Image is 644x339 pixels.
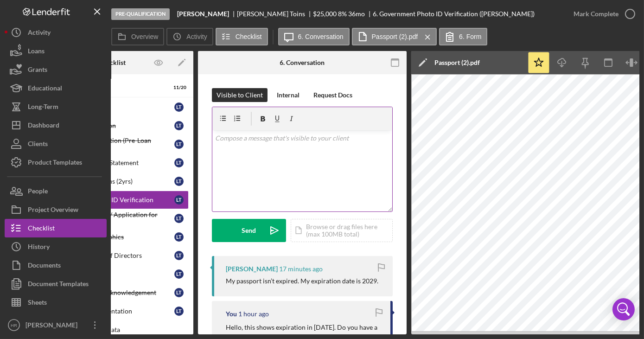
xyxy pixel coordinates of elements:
[174,102,184,112] div: L T
[55,122,174,129] div: Business Information
[55,252,174,259] div: Non-Profit Board of Directors
[242,219,256,242] div: Send
[28,116,59,137] div: Dashboard
[5,116,107,134] button: Dashboard
[372,33,418,40] label: Passport (2).pdf
[55,326,188,333] div: CDFI Geographic Data
[5,293,107,312] button: Sheets
[5,256,107,275] a: Documents
[36,191,189,209] a: Government Photo ID VerificationLT
[28,293,47,314] div: Sheets
[174,307,184,316] div: L T
[36,209,189,228] a: Child Care License / Application for Child Care LicenseLT
[348,10,365,18] div: 36 mo
[212,88,268,102] button: Visible to Client
[177,10,229,18] b: [PERSON_NAME]
[28,219,55,240] div: Checklist
[434,59,480,66] div: Passport (2).pdf
[174,121,184,130] div: L T
[28,42,45,63] div: Loans
[280,59,325,66] div: 6. Conversation
[166,28,213,45] button: Activity
[174,140,184,149] div: L T
[28,134,48,155] div: Clients
[5,60,107,79] button: Grants
[5,79,107,97] button: Educational
[55,270,174,278] div: SBA Form 641
[174,232,184,242] div: L T
[236,33,262,40] label: Checklist
[55,178,174,185] div: Personal Tax Returns (2yrs)
[174,158,184,167] div: L T
[439,28,487,45] button: 6. Form
[36,98,189,116] a: Personal ProfileLT
[5,275,107,293] button: Document Templates
[5,153,107,172] button: Product Templates
[352,28,437,45] button: Passport (2).pdf
[238,310,269,318] time: 2025-10-08 21:30
[174,269,184,279] div: L T
[36,302,189,320] a: Additional DocumentationLT
[212,219,286,242] button: Send
[459,33,481,40] label: 6. Form
[170,85,186,90] div: 11 / 20
[36,246,189,265] a: Non-Profit Board of DirectorsLT
[5,182,107,200] button: People
[99,59,126,66] div: Checklist
[55,159,174,166] div: Personal Financial Statement
[5,97,107,116] button: Long-Term
[309,88,357,102] button: Request Docs
[574,5,618,23] div: Mark Complete
[36,154,189,172] a: Personal Financial StatementLT
[55,233,174,241] div: Personal Demographics
[174,288,184,297] div: L T
[55,307,174,315] div: Additional Documentation
[237,10,313,18] div: [PERSON_NAME] Toins
[217,88,263,102] div: Visible to Client
[277,88,300,102] div: Internal
[28,153,82,174] div: Product Templates
[313,10,337,18] span: $25,000
[5,42,107,60] button: Loans
[373,10,535,18] div: 6. Government Photo ID Verification ([PERSON_NAME])
[36,172,189,191] a: Personal Tax Returns (2yrs)LT
[5,200,107,219] a: Project Overview
[28,237,50,258] div: History
[36,116,189,135] a: Business InformationLT
[5,23,107,42] button: Activity
[338,10,347,18] div: 8 %
[28,97,58,118] div: Long-Term
[313,88,352,102] div: Request Docs
[55,137,174,152] div: Additional Information (Pre-Loan Qualification)
[5,134,107,153] button: Clients
[23,316,83,337] div: [PERSON_NAME]
[174,214,184,223] div: L T
[55,196,174,204] div: Government Photo ID Verification
[226,277,378,285] div: My passport isn’t expired. My expiration date is 2029.
[111,28,164,45] button: Overview
[612,298,635,320] div: Open Intercom Messenger
[36,283,189,302] a: Prequalification AcknowledgementLT
[28,182,48,203] div: People
[174,251,184,260] div: L T
[131,33,158,40] label: Overview
[28,200,78,221] div: Project Overview
[36,135,189,154] a: Additional Information (Pre-Loan Qualification)LT
[111,8,170,20] div: Pre-Qualification
[55,103,174,111] div: Personal Profile
[28,23,51,44] div: Activity
[298,33,344,40] label: 6. Conversation
[226,310,237,318] div: You
[278,28,350,45] button: 6. Conversation
[279,265,323,273] time: 2025-10-08 22:26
